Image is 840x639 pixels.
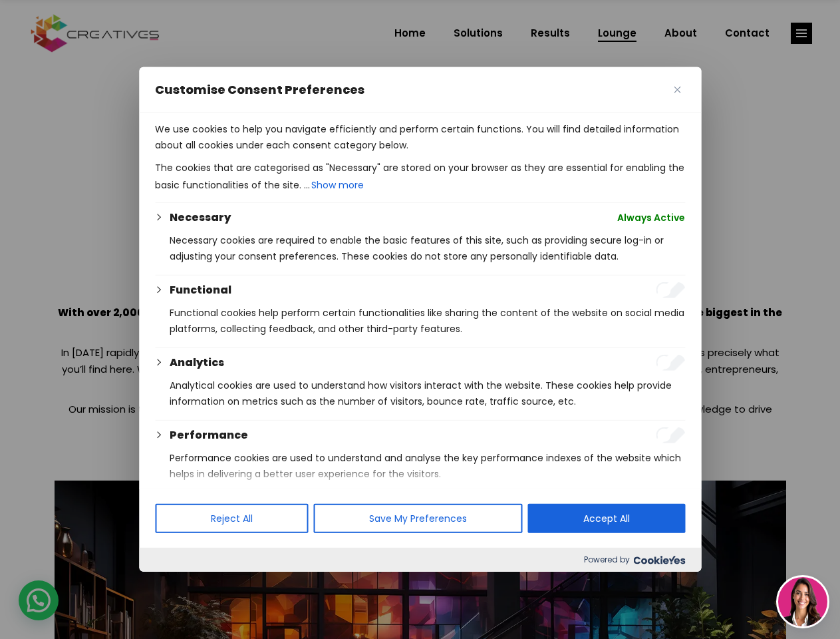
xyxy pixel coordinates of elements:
button: Functional [170,282,231,298]
button: Necessary [170,210,231,226]
button: Show more [310,176,365,194]
span: Always Active [617,210,685,226]
img: Cookieyes logo [633,556,685,564]
p: We use cookies to help you navigate efficiently and perform certain functions. You will find deta... [155,121,685,153]
span: Customise Consent Preferences [155,82,364,98]
img: agent [778,577,827,626]
button: Save My Preferences [313,504,522,533]
p: Necessary cookies are required to enable the basic features of this site, such as providing secur... [170,232,685,264]
div: Customise Consent Preferences [139,67,701,572]
p: Performance cookies are used to understand and analyse the key performance indexes of the website... [170,450,685,482]
p: Functional cookies help perform certain functionalities like sharing the content of the website o... [170,305,685,337]
img: Close [674,87,680,93]
input: Enable Performance [656,427,685,443]
button: Performance [170,427,248,443]
input: Enable Analytics [656,355,685,371]
input: Enable Functional [656,282,685,298]
button: Accept All [527,504,685,533]
button: Analytics [170,355,224,371]
p: Analytical cookies are used to understand how visitors interact with the website. These cookies h... [170,377,685,409]
button: Reject All [155,504,308,533]
div: Powered by [139,548,701,572]
button: Close [669,82,685,98]
p: The cookies that are categorised as "Necessary" are stored on your browser as they are essential ... [155,160,685,194]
